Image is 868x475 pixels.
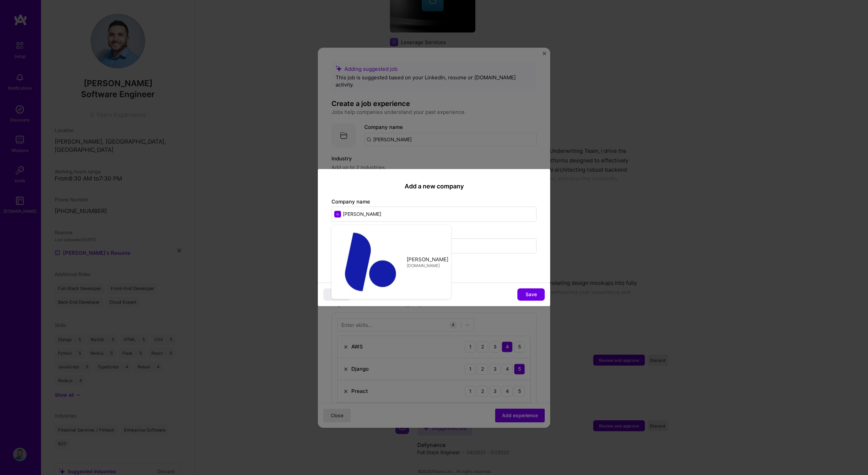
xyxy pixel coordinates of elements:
img: Company logo [334,228,403,296]
h2: Add a new company [331,183,537,190]
label: Company name [331,198,370,205]
input: Enter name [331,207,537,222]
span: Save [526,291,537,298]
span: [PERSON_NAME] [407,256,448,263]
button: Save [517,288,545,301]
span: [DOMAIN_NAME] [407,263,440,268]
button: Back [323,288,351,301]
